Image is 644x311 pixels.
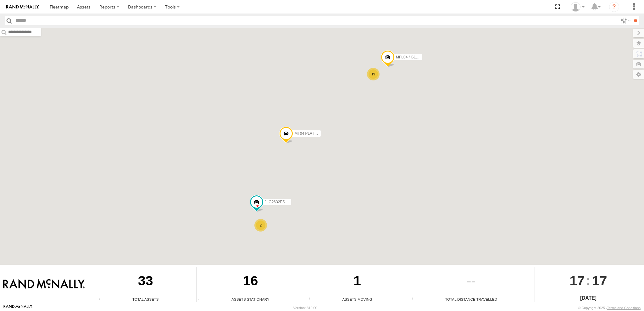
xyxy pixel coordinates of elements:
[633,70,644,79] label: Map Settings
[410,297,419,302] div: Total distance travelled by all assets within specified date range and applied filters
[6,5,39,9] img: rand-logo.svg
[535,267,642,294] div: :
[197,267,305,297] div: 16
[3,279,85,290] img: Rand McNally
[367,68,380,80] div: 19
[197,297,206,302] div: Total number of assets current stationary.
[293,306,317,310] div: Version: 310.00
[265,200,299,204] span: JLG2632ES / 30388
[592,267,607,294] span: 17
[578,306,641,310] div: © Copyright 2025 -
[307,267,408,297] div: 1
[307,297,317,302] div: Total number of assets current in transit.
[307,297,408,302] div: Assets Moving
[410,297,532,302] div: Total Distance Travelled
[254,219,267,232] div: 2
[607,306,641,310] a: Terms and Conditions
[396,55,428,59] span: MFL04 / G1062828
[97,267,194,297] div: 33
[618,16,632,25] label: Search Filter Options
[535,294,642,302] div: [DATE]
[3,305,32,311] a: Visit our Website
[97,297,194,302] div: Total Assets
[97,297,107,302] div: Total number of Enabled Assets
[197,297,305,302] div: Assets Stationary
[569,267,585,294] span: 17
[294,131,335,136] span: MT04 PLATE # GJAA26
[609,2,619,12] i: ?
[569,2,587,12] div: TOM WINIKUS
